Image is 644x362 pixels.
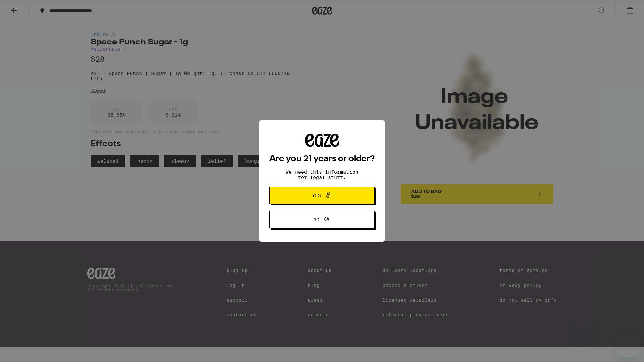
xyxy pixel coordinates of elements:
button: Yes [269,187,375,204]
span: No [313,217,319,222]
iframe: Close message [576,319,589,333]
button: No [269,211,375,228]
h2: Are you 21 years or older? [269,155,375,163]
p: We need this information for legal stuff. [280,169,364,180]
iframe: Button to launch messaging window [617,335,639,357]
span: Yes [312,193,321,198]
